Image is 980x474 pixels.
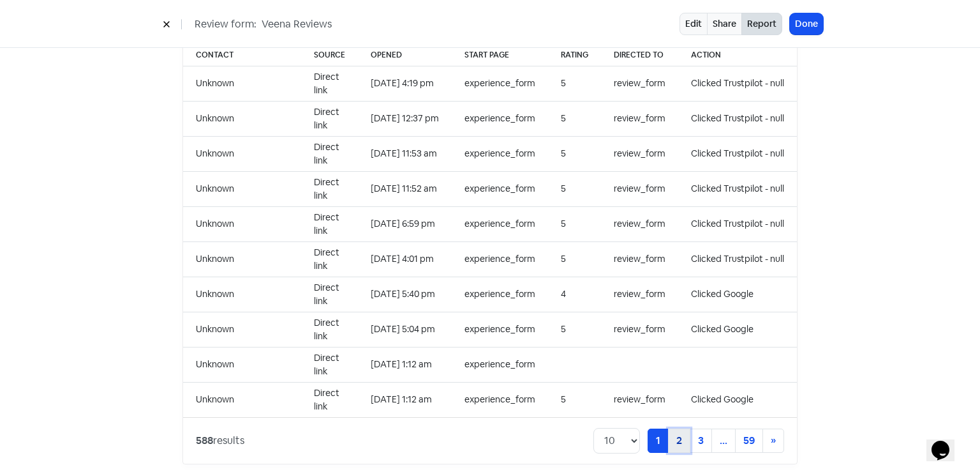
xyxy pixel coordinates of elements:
iframe: chat widget [926,423,967,461]
td: review_form [601,101,678,136]
td: [DATE] 4:19 pm [358,66,452,101]
th: Source [301,44,358,66]
td: 4 [548,277,601,312]
td: experience_form [452,171,548,206]
td: [DATE] 1:12 am [358,382,452,417]
a: Share [707,13,742,35]
td: Unknown [183,312,301,347]
td: review_form [601,206,678,241]
a: 3 [690,429,712,453]
td: 5 [548,101,601,136]
td: experience_form [452,241,548,277]
td: Unknown [183,136,301,171]
td: Direct link [301,277,358,312]
div: results [196,433,244,448]
td: experience_form [452,347,548,382]
td: [DATE] 11:53 am [358,136,452,171]
td: review_form [601,136,678,171]
td: Clicked Trustpilot - null [678,136,797,171]
td: review_form [601,312,678,347]
td: 5 [548,136,601,171]
td: Unknown [183,277,301,312]
td: Unknown [183,347,301,382]
th: Directed to [601,44,678,66]
td: [DATE] 4:01 pm [358,241,452,277]
td: Clicked Trustpilot - null [678,171,797,206]
td: 5 [548,382,601,417]
a: Edit [679,13,708,35]
td: [DATE] 1:12 am [358,347,452,382]
td: Clicked Trustpilot - null [678,206,797,241]
td: 5 [548,66,601,101]
td: Direct link [301,171,358,206]
th: Opened [358,44,452,66]
td: Direct link [301,101,358,136]
td: experience_form [452,136,548,171]
a: Next [762,429,784,453]
td: Direct link [301,241,358,277]
th: Contact [183,44,301,66]
td: 5 [548,312,601,347]
td: experience_form [452,277,548,312]
td: review_form [601,66,678,101]
td: Unknown [183,66,301,101]
td: Direct link [301,136,358,171]
button: Done [790,13,823,34]
td: [DATE] 5:04 pm [358,312,452,347]
td: [DATE] 11:52 am [358,171,452,206]
td: Direct link [301,382,358,417]
a: ... [711,429,736,453]
td: Clicked Trustpilot - null [678,241,797,277]
td: [DATE] 12:37 pm [358,101,452,136]
a: 59 [735,429,763,453]
a: 2 [668,429,690,453]
th: Action [678,44,797,66]
td: 5 [548,206,601,241]
td: Direct link [301,66,358,101]
td: 5 [548,171,601,206]
td: Direct link [301,312,358,347]
td: Unknown [183,171,301,206]
td: [DATE] 6:59 pm [358,206,452,241]
td: Unknown [183,101,301,136]
button: Report [741,13,782,35]
td: Clicked Google [678,277,797,312]
strong: 588 [196,434,213,447]
a: 1 [648,429,669,453]
td: experience_form [452,382,548,417]
td: 5 [548,241,601,277]
td: Unknown [183,382,301,417]
td: Direct link [301,347,358,382]
td: experience_form [452,206,548,241]
td: Clicked Trustpilot - null [678,66,797,101]
td: Unknown [183,241,301,277]
td: Clicked Trustpilot - null [678,101,797,136]
span: Review form: [195,17,256,32]
td: review_form [601,171,678,206]
td: experience_form [452,66,548,101]
span: » [771,434,776,447]
th: Rating [548,44,601,66]
td: [DATE] 5:40 pm [358,277,452,312]
th: Start page [452,44,548,66]
td: Clicked Google [678,382,797,417]
td: experience_form [452,312,548,347]
td: review_form [601,277,678,312]
td: Direct link [301,206,358,241]
td: review_form [601,241,678,277]
td: Unknown [183,206,301,241]
td: review_form [601,382,678,417]
td: Clicked Google [678,312,797,347]
td: experience_form [452,101,548,136]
